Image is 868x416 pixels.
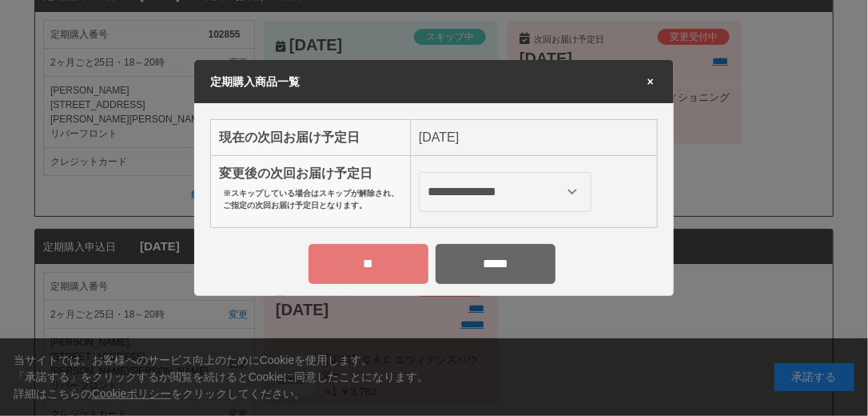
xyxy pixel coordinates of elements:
th: 現在の次回お届け予定日 [211,120,411,156]
th: 変更後の次回お届け予定日 [211,156,411,228]
span: 定期購入商品一覧 [210,75,300,88]
span: × [643,76,658,87]
p: ※スキップしている場合はスキップが解除され、ご指定の次回お届け予定日となります。 [223,187,402,211]
td: [DATE] [411,120,658,156]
